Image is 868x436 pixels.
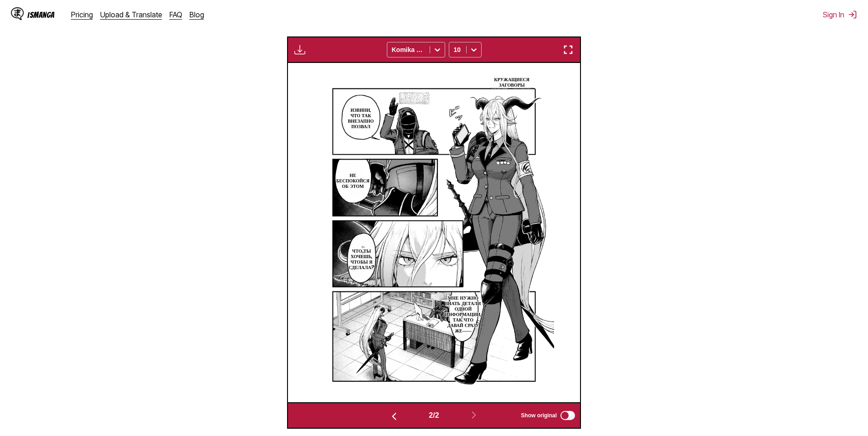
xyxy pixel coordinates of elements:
[294,44,305,55] img: Download translated images
[389,411,400,422] img: Previous page
[190,10,204,19] a: Blog
[27,10,55,19] div: IsManga
[347,246,376,271] p: Что ты хочешь, чтобы я сделала?
[334,170,371,190] p: Не беспокойся об этом
[71,10,93,19] a: Pricing
[11,7,24,20] img: IsManga Logo
[468,410,479,420] img: Next page
[11,7,71,22] a: IsManga LogoIsManga
[848,10,857,19] img: Sign out
[314,63,554,402] img: Manga Panel
[823,10,857,19] button: Sign In
[345,105,376,130] p: Извини, что так внезапно позвал
[169,10,182,19] a: FAQ
[563,44,574,55] img: Enter fullscreen
[521,412,557,419] span: Show original
[443,293,483,335] p: Мне нужно знать детали одной информации, так что давай сразу же――
[483,74,540,89] p: Кружащиеся заговоры
[429,411,439,420] span: 2 / 2
[560,411,575,420] input: Show original
[100,10,162,19] a: Upload & Translate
